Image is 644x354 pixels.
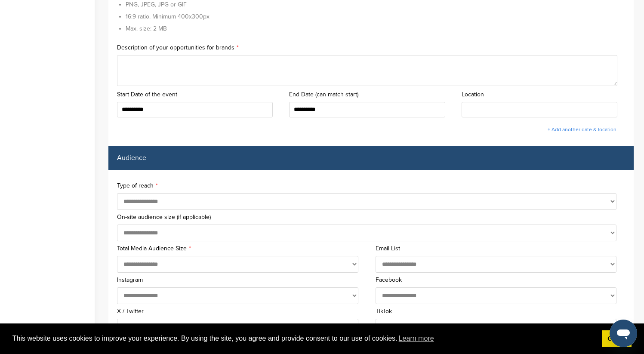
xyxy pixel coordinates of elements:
[117,183,625,189] label: Type of reach
[397,332,435,345] a: learn more about cookies
[376,308,626,314] label: TikTok
[126,12,210,21] li: 16:9 ratio. Minimum 400x300px
[602,330,632,348] a: dismiss cookie message
[117,154,146,161] label: Audience
[117,92,280,98] label: Start Date of the event
[117,277,367,283] label: Instagram
[462,92,625,98] label: Location
[126,24,210,33] li: Max. size: 2 MB
[376,277,626,283] label: Facebook
[117,308,367,314] label: X / Twitter
[117,45,625,51] label: Description of your opportunities for brands
[610,320,637,347] iframe: Button to launch messaging window
[289,92,453,98] label: End Date (can match start)
[117,214,625,220] label: On-site audience size (if applicable)
[376,246,626,252] label: Email List
[12,332,595,345] span: This website uses cookies to improve your experience. By using the site, you agree and provide co...
[548,126,616,132] a: + Add another date & location
[117,246,367,252] label: Total Media Audience Size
